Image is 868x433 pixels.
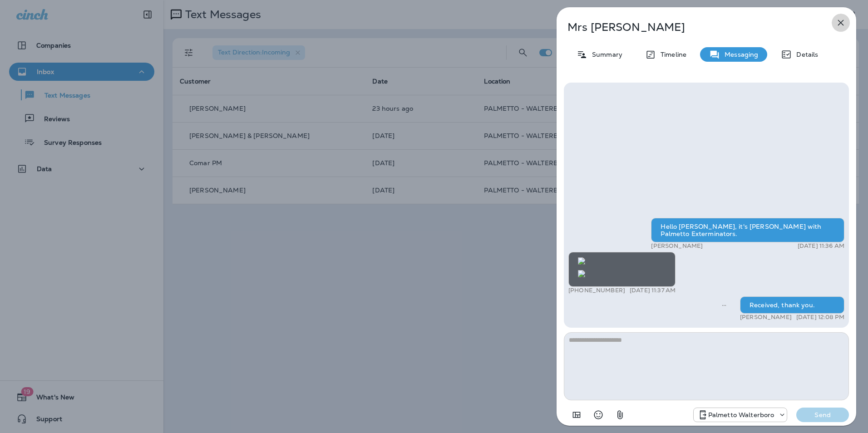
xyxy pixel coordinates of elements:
div: Received, thank you. [740,296,844,314]
p: [DATE] 11:36 AM [798,242,844,250]
img: twilio-download [578,257,585,265]
span: Sent [722,300,726,309]
p: [PERSON_NAME] [740,314,792,321]
img: twilio-download [578,270,585,277]
p: Messaging [720,51,758,58]
p: [DATE] 12:08 PM [796,314,844,321]
p: [DATE] 11:37 AM [630,287,676,294]
button: Select an emoji [589,406,607,424]
button: Add in a premade template [567,406,586,424]
p: Palmetto Walterboro [708,411,774,418]
p: Details [792,51,818,58]
p: [PHONE_NUMBER] [568,287,625,294]
p: Mrs [PERSON_NAME] [567,21,815,34]
div: +1 (843) 549-4955 [694,409,787,420]
div: Hello [PERSON_NAME], it's [PERSON_NAME] with Palmetto Exterminators. [651,218,844,242]
p: Timeline [656,51,686,58]
p: [PERSON_NAME] [651,242,703,250]
p: Summary [587,51,622,58]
